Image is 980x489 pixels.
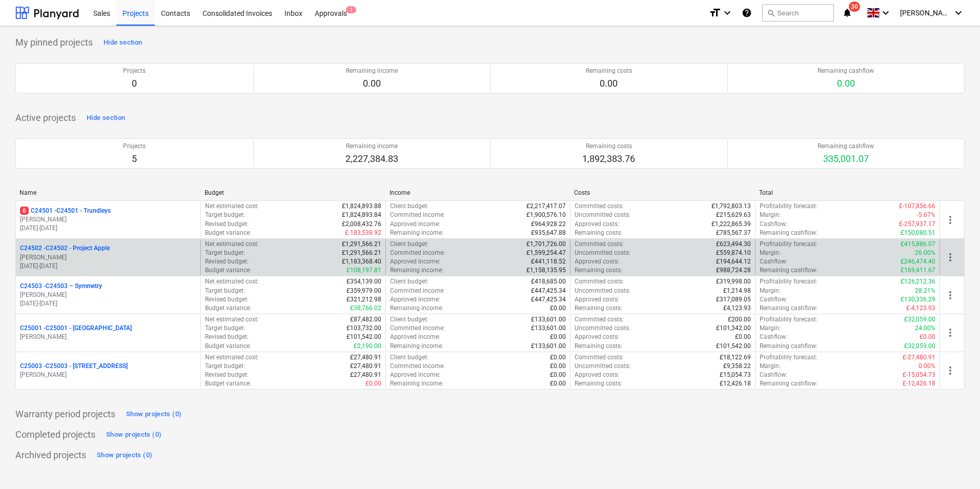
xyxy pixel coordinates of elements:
[390,189,566,196] div: Income
[716,324,751,333] p: £101,342.00
[550,304,566,313] p: £0.00
[19,189,196,196] div: Name
[205,240,259,249] p: Net estimated cost :
[735,333,751,341] p: £0.00
[582,142,635,151] p: Remaining costs
[929,440,980,489] div: Chat Widget
[721,7,733,19] i: keyboard_arrow_down
[901,240,935,249] p: £415,886.07
[205,295,249,304] p: Revised budget :
[915,249,935,257] p: 26.00%
[390,229,443,237] p: Remaining income :
[742,7,752,19] i: Knowledge base
[711,202,751,211] p: £1,792,803.13
[205,249,245,257] p: Target budget :
[15,112,76,124] p: Active projects
[342,240,381,249] p: £1,291,566.21
[760,295,787,304] p: Cashflow :
[205,277,259,286] p: Net estimated cost :
[390,362,445,371] p: Committed income :
[20,207,196,233] div: 6C24501 -C24501 - Trundleys[PERSON_NAME][DATE]-[DATE]
[901,295,935,304] p: £130,336.29
[390,315,428,324] p: Client budget :
[531,277,566,286] p: £418,685.00
[575,249,630,257] p: Uncommitted costs :
[575,257,619,266] p: Approved costs :
[915,324,935,333] p: 24.00%
[104,37,142,49] div: Hide section
[575,220,619,229] p: Approved costs :
[767,9,775,17] span: search
[818,153,874,165] p: 335,001.07
[20,282,196,308] div: C24503 -C24503 – Symmetry[PERSON_NAME][DATE]-[DATE]
[531,220,566,229] p: £964,928.22
[903,371,935,379] p: £-15,054.73
[716,266,751,275] p: £988,724.28
[205,202,259,211] p: Net estimated cost :
[390,353,428,362] p: Client budget :
[760,257,787,266] p: Cashflow :
[390,266,443,275] p: Remaining income :
[880,7,892,19] i: keyboard_arrow_down
[531,229,566,237] p: £935,647.88
[205,287,245,295] p: Target budget :
[205,257,249,266] p: Revised budget :
[526,211,566,219] p: £1,900,576.10
[760,211,781,219] p: Margin :
[760,277,818,286] p: Profitability forecast :
[944,251,956,263] span: more_vert
[346,333,381,341] p: £101,542.00
[123,142,146,151] p: Projects
[720,379,751,388] p: £12,426.18
[346,67,398,75] p: Remaining income
[760,324,781,333] p: Margin :
[550,353,566,362] p: £0.00
[346,77,398,90] p: 0.00
[762,4,834,22] button: Search
[390,211,445,219] p: Committed income :
[759,189,936,196] div: Total
[899,202,935,211] p: £-107,856.66
[390,202,428,211] p: Client budget :
[575,371,619,379] p: Approved costs :
[760,220,787,229] p: Cashflow :
[575,304,622,313] p: Remaining costs :
[818,77,874,90] p: 0.00
[20,362,196,379] div: C25003 -C25003 - [STREET_ADDRESS][PERSON_NAME]
[390,249,445,257] p: Committed income :
[205,189,381,196] div: Budget
[123,77,146,90] p: 0
[15,408,115,420] p: Warranty period projects
[760,229,818,237] p: Remaining cashflow :
[575,277,624,286] p: Committed costs :
[760,304,818,313] p: Remaining cashflow :
[760,202,818,211] p: Profitability forecast :
[716,211,751,219] p: £215,629.63
[918,362,935,371] p: 0.00%
[760,315,818,324] p: Profitability forecast :
[920,333,935,341] p: £0.00
[760,240,818,249] p: Profitability forecast :
[205,304,251,313] p: Budget variance :
[354,342,381,351] p: £2,190.00
[20,291,196,299] p: [PERSON_NAME]
[760,353,818,362] p: Profitability forecast :
[526,266,566,275] p: £1,158,135.95
[575,362,630,371] p: Uncommitted costs :
[342,211,381,219] p: £1,824,893.84
[903,353,935,362] p: £-27,480.91
[709,7,721,19] i: format_size
[20,244,110,253] p: C24502 - C24502 - Project Apple
[586,67,632,75] p: Remaining costs
[97,450,152,461] div: Show projects (0)
[346,6,356,13] span: 1
[390,342,443,351] p: Remaining income :
[899,220,935,229] p: £-257,937.17
[575,353,624,362] p: Committed costs :
[531,295,566,304] p: £447,425.34
[20,215,196,224] p: [PERSON_NAME]
[760,333,787,341] p: Cashflow :
[915,287,935,295] p: 28.21%
[526,249,566,257] p: £1,599,254.47
[904,315,935,324] p: £32,059.00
